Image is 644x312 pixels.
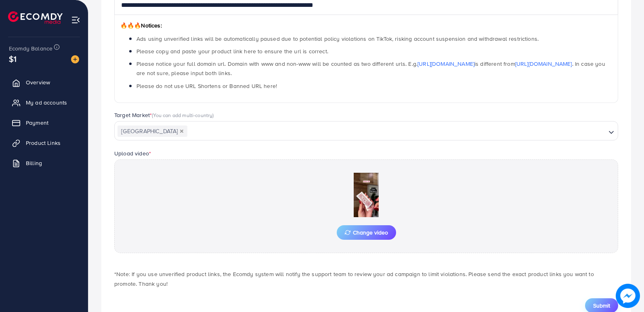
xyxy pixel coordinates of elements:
[26,119,48,127] span: Payment
[114,269,618,289] p: *Note: If you use unverified product links, the Ecomdy system will notify the support team to rev...
[152,111,214,119] span: (You can add multi-country)
[6,74,82,90] a: Overview
[71,15,80,25] img: menu
[114,111,214,119] label: Target Market
[120,21,141,29] span: 🔥🔥🔥
[9,53,17,65] span: $1
[114,149,151,157] label: Upload video
[6,155,82,171] a: Billing
[326,173,407,217] img: Preview Image
[6,94,82,111] a: My ad accounts
[136,82,277,90] span: Please do not use URL Shortens or Banned URL here!
[417,60,474,68] a: [URL][DOMAIN_NAME]
[114,121,618,140] div: Search for option
[71,55,79,63] img: image
[136,47,328,55] span: Please copy and paste your product link here to ensure the url is correct.
[136,35,539,43] span: Ads using unverified links will be automatically paused due to potential policy violations on Tik...
[26,78,50,86] span: Overview
[6,135,82,151] a: Product Links
[337,225,396,240] button: Change video
[180,129,184,133] button: Deselect Pakistan
[26,159,42,167] span: Billing
[6,115,82,131] a: Payment
[136,60,605,77] span: Please notice your full domain url. Domain with www and non-www will be counted as two different ...
[26,98,67,107] span: My ad accounts
[117,126,187,137] span: [GEOGRAPHIC_DATA]
[120,21,162,29] span: Notices:
[515,60,572,68] a: [URL][DOMAIN_NAME]
[26,139,61,147] span: Product Links
[593,302,610,310] span: Submit
[345,230,388,235] span: Change video
[188,125,605,138] input: Search for option
[9,44,52,52] span: Ecomdy Balance
[8,11,63,24] img: logo
[616,284,640,308] img: image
